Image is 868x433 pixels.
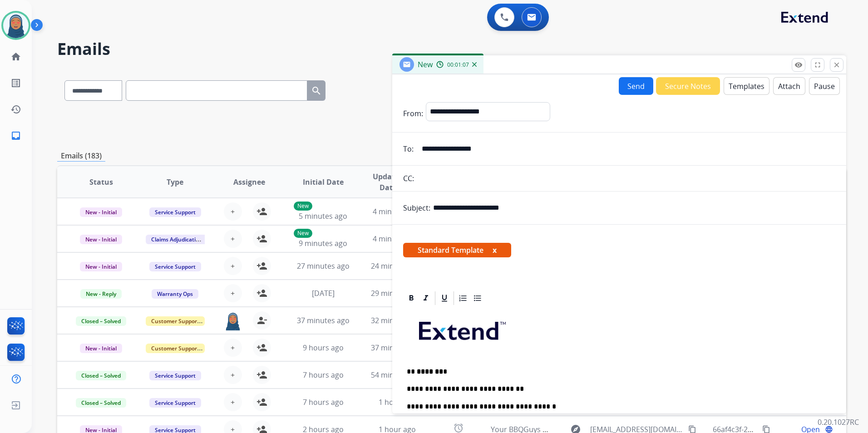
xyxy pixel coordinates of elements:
[303,343,344,353] span: 9 hours ago
[371,315,424,325] span: 32 minutes ago
[619,77,653,95] button: Send
[57,40,846,58] h2: Emails
[656,77,720,95] button: Secure Notes
[224,339,242,357] button: +
[456,291,470,305] div: Ordered List
[403,243,511,257] span: Standard Template
[231,288,235,299] span: +
[10,51,21,62] mat-icon: home
[146,344,205,353] span: Customer Support
[152,289,198,299] span: Warranty Ops
[256,315,267,326] mat-icon: person_remove
[403,202,430,213] p: Subject:
[303,397,344,407] span: 7 hours ago
[3,13,29,38] img: avatar
[256,233,267,244] mat-icon: person_add
[447,61,469,69] span: 00:01:07
[297,315,350,325] span: 37 minutes ago
[149,207,201,217] span: Service Support
[224,311,242,330] img: agent-avatar
[371,288,424,298] span: 29 minutes ago
[76,371,126,380] span: Closed – Solved
[256,206,267,217] mat-icon: person_add
[403,143,414,154] p: To:
[299,238,347,248] span: 9 minutes ago
[80,207,122,217] span: New - Initial
[224,202,242,221] button: +
[419,291,433,305] div: Italic
[149,371,201,380] span: Service Support
[371,343,424,353] span: 37 minutes ago
[299,211,347,221] span: 5 minutes ago
[256,342,267,353] mat-icon: person_add
[379,397,416,407] span: 1 hour ago
[493,245,497,256] button: x
[809,77,840,95] button: Pause
[256,288,267,299] mat-icon: person_add
[10,104,21,115] mat-icon: history
[76,316,126,326] span: Closed – Solved
[294,202,312,211] p: New
[224,230,242,248] button: +
[297,261,350,271] span: 27 minutes ago
[724,77,769,95] button: Templates
[80,344,122,353] span: New - Initial
[149,262,201,271] span: Service Support
[89,177,113,187] span: Status
[231,369,235,380] span: +
[403,173,414,184] p: CC:
[303,177,344,187] span: Initial Date
[371,370,424,380] span: 54 minutes ago
[233,177,265,187] span: Assignee
[256,369,267,380] mat-icon: person_add
[256,261,267,271] mat-icon: person_add
[146,316,205,326] span: Customer Support
[312,288,335,298] span: [DATE]
[471,291,484,305] div: Bullet List
[224,366,242,384] button: +
[373,234,421,244] span: 4 minutes ago
[794,61,803,69] mat-icon: remove_red_eye
[773,77,805,95] button: Attach
[10,78,21,89] mat-icon: list_alt
[311,85,322,96] mat-icon: search
[418,59,433,69] span: New
[438,291,451,305] div: Underline
[814,61,822,69] mat-icon: fullscreen
[224,257,242,275] button: +
[224,284,242,302] button: +
[371,261,424,271] span: 24 minutes ago
[167,177,183,187] span: Type
[303,370,344,380] span: 7 hours ago
[403,108,423,119] p: From:
[10,130,21,141] mat-icon: inbox
[373,207,421,216] span: 4 minutes ago
[231,233,235,244] span: +
[76,398,126,408] span: Closed – Solved
[149,398,201,408] span: Service Support
[224,393,242,411] button: +
[404,291,418,305] div: Bold
[294,229,312,238] p: New
[231,397,235,408] span: +
[231,342,235,353] span: +
[57,150,105,162] p: Emails (183)
[80,235,122,244] span: New - Initial
[146,235,208,244] span: Claims Adjudication
[256,397,267,408] mat-icon: person_add
[231,261,235,271] span: +
[818,417,859,428] p: 0.20.1027RC
[80,262,122,271] span: New - Initial
[368,171,409,193] span: Updated Date
[231,206,235,217] span: +
[80,289,122,299] span: New - Reply
[833,61,841,69] mat-icon: close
